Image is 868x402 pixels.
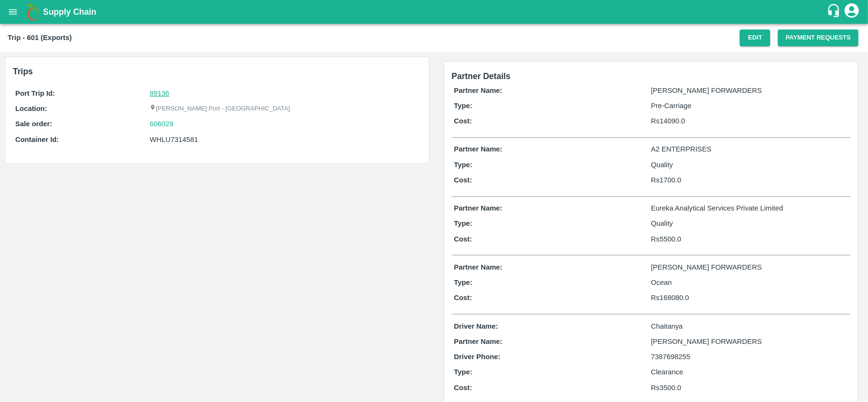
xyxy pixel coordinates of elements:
p: [PERSON_NAME] Port - [GEOGRAPHIC_DATA] [150,104,290,113]
b: Cost: [454,384,472,392]
b: Sale order: [15,120,52,128]
b: Location: [15,105,47,112]
b: Port Trip Id: [15,90,55,97]
div: account of current user [843,2,860,22]
p: Rs 168080.0 [651,292,848,303]
p: A2 ENTERPRISES [651,144,848,154]
span: Partner Details [452,71,511,81]
b: Type: [454,161,473,169]
a: 606029 [150,119,174,129]
p: Rs 3500.0 [651,382,848,393]
b: Partner Name: [454,338,502,345]
b: Supply Chain [43,7,96,17]
b: Type: [454,220,473,227]
p: Chaitanya [651,321,848,332]
p: Pre-Carriage [651,100,848,111]
b: Partner Name: [454,204,502,212]
button: open drawer [2,1,24,23]
b: Cost: [454,176,472,184]
p: [PERSON_NAME] FORWARDERS [651,85,848,96]
button: Edit [740,30,770,46]
p: Eureka Analytical Services Private Limited [651,203,848,213]
div: WHLU7314581 [150,134,419,145]
b: Partner Name: [454,145,502,153]
p: Quality [651,160,848,170]
p: [PERSON_NAME] FORWARDERS [651,336,848,347]
b: Driver Name: [454,322,498,330]
p: [PERSON_NAME] FORWARDERS [651,262,848,272]
p: 7387698255 [651,352,848,362]
div: customer-support [827,3,843,20]
b: Driver Phone: [454,353,500,361]
b: Trips [13,67,33,76]
b: Partner Name: [454,263,502,271]
a: 89136 [150,90,169,97]
p: Ocean [651,277,848,288]
b: Cost: [454,117,472,125]
b: Cost: [454,235,472,243]
p: Rs 14090.0 [651,116,848,126]
b: Type: [454,279,473,286]
b: Partner Name: [454,87,502,94]
b: Cost: [454,294,472,301]
p: Rs 1700.0 [651,175,848,185]
img: logo [24,2,43,21]
b: Container Id: [15,136,59,143]
b: Trip - 601 (Exports) [8,34,71,41]
a: Supply Chain [43,5,827,19]
p: Rs 5500.0 [651,234,848,244]
p: Clearance [651,367,848,377]
b: Type: [454,368,473,376]
p: Quality [651,218,848,229]
button: Payment Requests [778,30,858,46]
b: Type: [454,102,473,110]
